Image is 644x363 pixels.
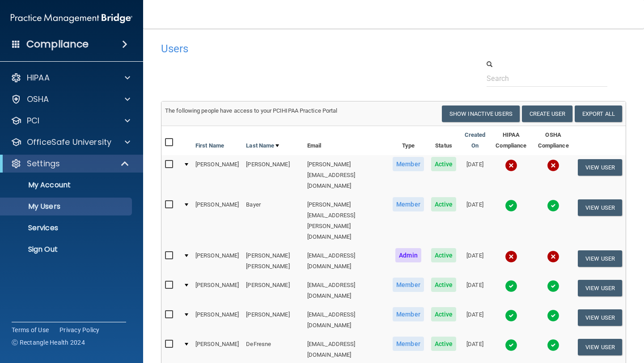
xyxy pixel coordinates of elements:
[242,276,304,305] td: [PERSON_NAME]
[192,305,242,335] td: [PERSON_NAME]
[192,276,242,305] td: [PERSON_NAME]
[304,155,389,195] td: [PERSON_NAME][EMAIL_ADDRESS][DOMAIN_NAME]
[522,106,572,122] button: Create User
[547,280,559,292] img: tick.e7d51cea.svg
[11,115,130,126] a: PCI
[12,325,49,334] a: Terms of Use
[6,202,128,211] p: My Users
[578,339,622,355] button: View User
[431,307,457,321] span: Active
[547,199,559,212] img: tick.e7d51cea.svg
[27,158,60,169] p: Settings
[463,130,486,151] a: Created On
[431,157,457,171] span: Active
[547,309,559,322] img: tick.e7d51cea.svg
[395,248,421,262] span: Admin
[304,126,389,155] th: Email
[27,72,50,83] p: HIPAA
[192,195,242,246] td: [PERSON_NAME]
[6,224,128,232] p: Services
[11,158,130,169] a: Settings
[431,248,457,262] span: Active
[393,197,424,211] span: Member
[505,309,517,322] img: tick.e7d51cea.svg
[505,159,517,172] img: cross.ca9f0e7f.svg
[460,246,490,276] td: [DATE]
[242,246,304,276] td: [PERSON_NAME] [PERSON_NAME]
[532,126,574,155] th: OSHA Compliance
[505,280,517,292] img: tick.e7d51cea.svg
[578,199,622,216] button: View User
[165,107,338,114] span: The following people have access to your PCIHIPAA Practice Portal
[578,309,622,326] button: View User
[505,250,517,263] img: cross.ca9f0e7f.svg
[59,325,100,334] a: Privacy Policy
[11,137,130,148] a: OfficeSafe University
[460,195,490,246] td: [DATE]
[242,155,304,195] td: [PERSON_NAME]
[12,338,85,347] span: Ⓒ Rectangle Health 2024
[11,94,130,105] a: OSHA
[389,126,428,155] th: Type
[547,250,559,263] img: cross.ca9f0e7f.svg
[393,337,424,351] span: Member
[161,43,427,55] h4: Users
[246,140,279,151] a: Last Name
[393,307,424,321] span: Member
[578,159,622,176] button: View User
[195,140,224,151] a: First Name
[6,181,128,190] p: My Account
[304,195,389,246] td: [PERSON_NAME][EMAIL_ADDRESS][PERSON_NAME][DOMAIN_NAME]
[505,199,517,212] img: tick.e7d51cea.svg
[487,70,607,87] input: Search
[393,278,424,292] span: Member
[11,72,130,83] a: HIPAA
[460,155,490,195] td: [DATE]
[393,157,424,171] span: Member
[242,305,304,335] td: [PERSON_NAME]
[431,337,457,351] span: Active
[431,197,457,211] span: Active
[26,38,89,51] h4: Compliance
[505,339,517,351] img: tick.e7d51cea.svg
[575,106,622,122] a: Export All
[11,9,132,27] img: PMB logo
[192,246,242,276] td: [PERSON_NAME]
[27,137,111,148] p: OfficeSafe University
[431,278,457,292] span: Active
[304,246,389,276] td: [EMAIL_ADDRESS][DOMAIN_NAME]
[27,115,39,126] p: PCI
[547,159,559,172] img: cross.ca9f0e7f.svg
[547,339,559,351] img: tick.e7d51cea.svg
[460,305,490,335] td: [DATE]
[304,305,389,335] td: [EMAIL_ADDRESS][DOMAIN_NAME]
[490,126,533,155] th: HIPAA Compliance
[578,280,622,296] button: View User
[442,106,520,122] button: Show Inactive Users
[460,276,490,305] td: [DATE]
[304,276,389,305] td: [EMAIL_ADDRESS][DOMAIN_NAME]
[242,195,304,246] td: Bayer
[578,250,622,267] button: View User
[27,94,49,105] p: OSHA
[6,245,128,254] p: Sign Out
[192,155,242,195] td: [PERSON_NAME]
[428,126,460,155] th: Status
